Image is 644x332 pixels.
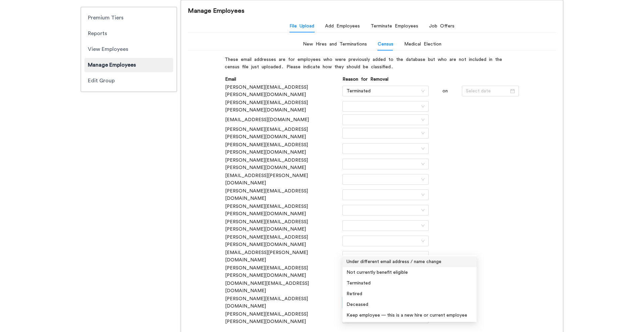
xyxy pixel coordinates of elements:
[225,126,340,141] td: [PERSON_NAME][EMAIL_ADDRESS][PERSON_NAME][DOMAIN_NAME]
[225,249,340,264] td: [EMAIL_ADDRESS][PERSON_NAME][DOMAIN_NAME]
[225,83,340,99] td: [PERSON_NAME][EMAIL_ADDRESS][PERSON_NAME][DOMAIN_NAME]
[431,83,460,99] td: on
[225,156,340,172] td: [PERSON_NAME][EMAIL_ADDRESS][PERSON_NAME][DOMAIN_NAME]
[371,22,418,30] div: Terminate Employees
[346,301,473,308] div: Deceased
[325,22,360,30] div: Add Employees
[85,74,173,88] div: Edit Group
[342,267,477,278] div: Not currently benefit eligible
[225,114,340,126] td: [EMAIL_ADDRESS][DOMAIN_NAME]
[225,172,340,187] td: [EMAIL_ADDRESS][PERSON_NAME][DOMAIN_NAME]
[342,310,477,321] div: Keep employee — this is a new hire or current employee
[346,258,473,265] div: Under different email address / name change
[225,202,340,218] td: [PERSON_NAME][EMAIL_ADDRESS][PERSON_NAME][DOMAIN_NAME]
[346,279,473,287] div: Terminated
[188,5,245,16] h3: Manage Employees
[85,26,173,41] div: Reports
[303,40,367,48] div: New Hires and Terminations
[225,218,340,233] td: [PERSON_NAME][EMAIL_ADDRESS][PERSON_NAME][DOMAIN_NAME]
[342,256,477,267] div: Under different email address / name change
[225,99,340,114] td: [PERSON_NAME][EMAIL_ADDRESS][PERSON_NAME][DOMAIN_NAME]
[289,22,314,30] div: File Upload
[85,11,173,25] div: Premium Tiers
[346,290,473,298] div: Retired
[225,310,340,326] td: [PERSON_NAME][EMAIL_ADDRESS][PERSON_NAME][DOMAIN_NAME]
[225,279,340,295] td: [DOMAIN_NAME][EMAIL_ADDRESS][DOMAIN_NAME]
[225,233,340,249] td: [PERSON_NAME][EMAIL_ADDRESS][PERSON_NAME][DOMAIN_NAME]
[85,42,173,57] div: View Employees
[225,75,340,83] th: Email
[225,141,340,156] td: [PERSON_NAME][EMAIL_ADDRESS][PERSON_NAME][DOMAIN_NAME]
[404,40,441,48] div: Medical Election
[429,22,454,30] div: Job Offers
[342,288,477,299] div: Retired
[85,58,173,72] div: Manage Employees
[342,75,429,83] th: Reason for Removal
[225,187,340,202] td: [PERSON_NAME][EMAIL_ADDRESS][DOMAIN_NAME]
[225,264,340,279] td: [PERSON_NAME][EMAIL_ADDRESS][PERSON_NAME][DOMAIN_NAME]
[225,295,340,310] td: [PERSON_NAME][EMAIL_ADDRESS][DOMAIN_NAME]
[378,40,393,48] div: Census
[225,56,519,71] p: These email addresses are for employees who were previously added to the database but who are not...
[346,86,425,96] span: Terminated
[466,87,509,95] input: Select date
[346,269,473,276] div: Not currently benefit eligible
[342,278,477,288] div: Terminated
[342,299,477,310] div: Deceased
[346,312,473,319] div: Keep employee — this is a new hire or current employee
